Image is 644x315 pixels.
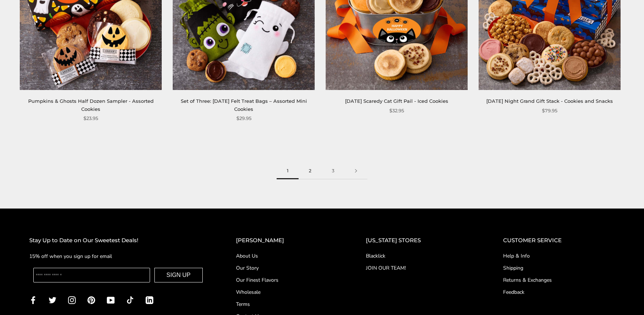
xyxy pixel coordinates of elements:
[236,264,337,272] a: Our Story
[83,115,98,122] span: $23.95
[236,300,337,308] a: Terms
[49,295,56,304] a: Twitter
[503,288,615,296] a: Feedback
[366,252,474,260] a: Blacklick
[503,276,615,284] a: Returns & Exchanges
[33,268,150,282] input: Enter your email
[29,295,37,304] a: Facebook
[503,236,615,245] h2: CUSTOMER SERVICE
[29,252,207,260] p: 15% off when you sign up for email
[29,236,207,245] h2: Stay Up to Date on Our Sweetest Deals!
[87,295,95,304] a: Pinterest
[236,252,337,260] a: About Us
[345,98,448,104] a: [DATE] Scaredy Cat Gift Pail - Iced Cookies
[345,163,367,179] a: Next page
[503,264,615,272] a: Shipping
[126,295,134,304] a: TikTok
[146,295,153,304] a: LinkedIn
[236,276,337,284] a: Our Finest Flavors
[322,163,345,179] a: 3
[503,252,615,260] a: Help & Info
[68,295,76,304] a: Instagram
[277,163,299,179] span: 1
[366,236,474,245] h2: [US_STATE] STORES
[542,107,557,115] span: $79.95
[236,115,251,122] span: $29.95
[389,107,404,115] span: $32.95
[366,264,474,272] a: JOIN OUR TEAM!
[154,268,203,282] button: SIGN UP
[486,98,613,104] a: [DATE] Night Grand Gift Stack - Cookies and Snacks
[28,98,154,112] a: Pumpkins & Ghosts Half Dozen Sampler - Assorted Cookies
[107,295,115,304] a: YouTube
[236,236,337,245] h2: [PERSON_NAME]
[299,163,322,179] a: 2
[236,288,337,296] a: Wholesale
[181,98,307,112] a: Set of Three: [DATE] Felt Treat Bags – Assorted Mini Cookies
